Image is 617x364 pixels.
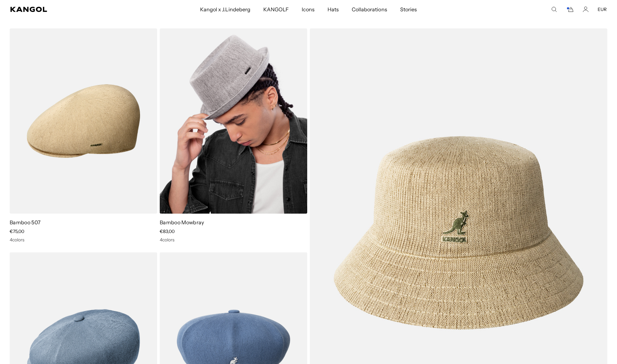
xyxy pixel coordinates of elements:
[10,28,157,214] img: Bamboo 507
[551,6,557,12] summary: Search here
[598,6,607,12] button: EUR
[10,7,133,12] a: Kangol
[160,237,307,243] div: 4 colors
[10,237,157,243] div: 4 colors
[160,219,204,226] a: Bamboo Mowbray
[566,6,574,12] button: Cart
[160,28,307,214] img: Bamboo Mowbray
[160,228,175,234] span: €83,00
[10,228,24,234] span: €75,00
[10,219,41,226] a: Bamboo 507
[583,6,589,12] a: Account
